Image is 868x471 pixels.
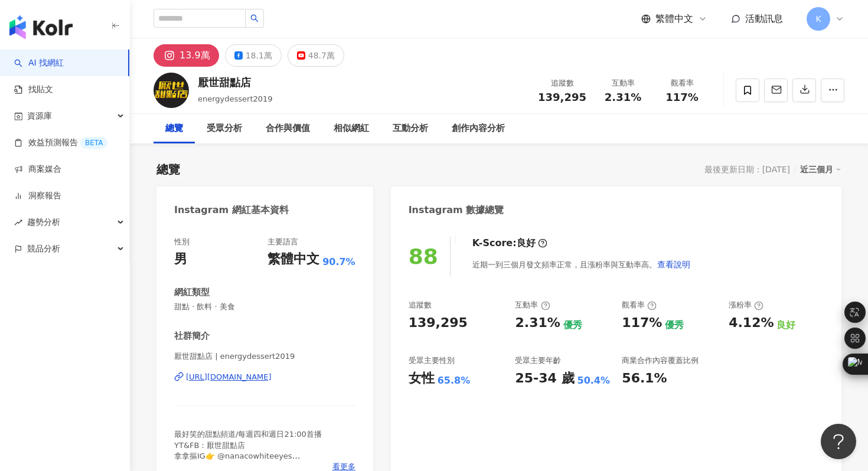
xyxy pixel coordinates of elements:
button: 13.9萬 [154,44,219,67]
div: 網紅類型 [174,286,210,299]
div: 117% [622,314,662,332]
div: 18.1萬 [246,47,272,64]
div: 商業合作內容覆蓋比例 [622,355,699,366]
a: [URL][DOMAIN_NAME] [174,372,355,382]
div: 總覽 [156,161,180,178]
div: 性別 [174,237,190,247]
div: Instagram 網紅基本資料 [174,204,289,217]
div: 受眾主要性別 [409,355,455,366]
div: 13.9萬 [180,47,210,64]
iframe: Help Scout Beacon - Open [821,424,856,459]
img: KOL Avatar [154,73,189,108]
div: 總覽 [165,122,183,136]
span: 甜點 · 飲料 · 美食 [174,302,355,312]
span: 資源庫 [27,103,52,129]
div: 觀看率 [660,77,704,89]
div: 互動率 [515,300,550,310]
div: 厭世甜點店 [198,75,273,90]
span: 2.31% [605,91,641,103]
div: 主要語言 [267,237,298,247]
div: 相似網紅 [334,122,369,136]
button: 48.7萬 [288,44,344,67]
div: 65.8% [438,374,471,387]
span: 139,295 [538,91,586,103]
span: 117% [665,91,699,103]
div: 受眾分析 [207,122,242,136]
div: 繁體中文 [267,250,319,269]
a: 效益預測報告BETA [14,137,107,149]
div: 最後更新日期：[DATE] [704,165,790,174]
div: 50.4% [577,374,611,387]
a: searchAI 找網紅 [14,57,64,69]
img: logo [9,15,73,39]
div: 合作與價值 [266,122,310,136]
div: 創作內容分析 [452,122,505,136]
div: 48.7萬 [308,47,335,64]
div: 優秀 [563,319,582,332]
div: 近三個月 [800,162,841,177]
div: 近期一到三個月發文頻率正常，且漲粉率與互動率高。 [472,253,691,276]
div: 88 [409,244,438,269]
span: 查看說明 [657,260,690,269]
a: 洞察報告 [14,190,61,202]
span: K [815,12,821,25]
div: 女性 [409,369,435,388]
div: 良好 [517,237,536,250]
span: 厭世甜點店 | energydessert2019 [174,351,355,362]
a: 商案媒合 [14,163,61,175]
span: 競品分析 [27,235,60,262]
div: Instagram 數據總覽 [409,204,504,217]
span: rise [14,218,22,227]
div: 男 [174,250,187,269]
div: 追蹤數 [538,77,586,89]
div: [URL][DOMAIN_NAME] [186,372,272,382]
div: 2.31% [515,314,560,332]
button: 18.1萬 [225,44,282,67]
div: 139,295 [409,314,468,332]
div: 互動率 [601,77,645,89]
span: search [250,14,259,22]
div: 社群簡介 [174,330,210,342]
div: K-Score : [472,237,547,250]
div: 良好 [776,319,795,332]
button: 查看說明 [657,253,691,276]
span: 活動訊息 [745,13,783,24]
div: 互動分析 [393,122,428,136]
div: 25-34 歲 [515,369,574,388]
a: 找貼文 [14,84,53,96]
span: energydessert2019 [198,94,273,103]
div: 受眾主要年齡 [515,355,561,366]
div: 優秀 [665,319,684,332]
span: 趨勢分析 [27,209,60,235]
div: 4.12% [729,314,774,332]
span: 繁體中文 [655,12,693,25]
div: 漲粉率 [729,300,763,310]
div: 追蹤數 [409,300,432,310]
span: 90.7% [322,256,355,269]
div: 56.1% [622,369,667,388]
div: 觀看率 [622,300,657,310]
